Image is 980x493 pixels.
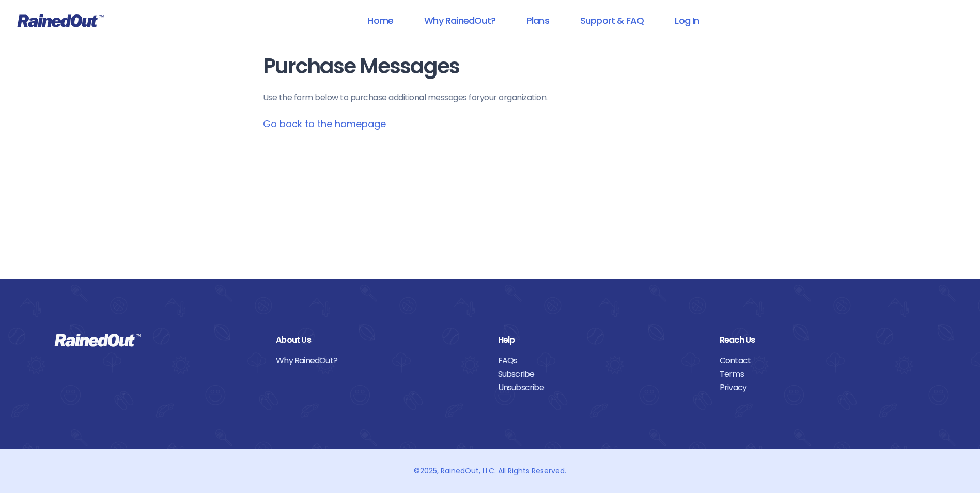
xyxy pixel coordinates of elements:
[567,9,657,32] a: Support & FAQ
[720,333,926,347] div: Reach Us
[263,91,718,104] p: Use the form below to purchase additional messages for your organization .
[354,9,407,32] a: Home
[661,9,712,32] a: Log In
[720,354,926,367] a: Contact
[498,381,704,394] a: Unsubscribe
[276,333,482,347] div: About Us
[498,367,704,381] a: Subscribe
[411,9,509,32] a: Why RainedOut?
[498,333,704,347] div: Help
[498,354,704,367] a: FAQs
[720,367,926,381] a: Terms
[263,117,386,130] a: Go back to the homepage
[720,381,926,394] a: Privacy
[276,354,482,367] a: Why RainedOut?
[513,9,563,32] a: Plans
[263,55,718,78] h1: Purchase Messages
